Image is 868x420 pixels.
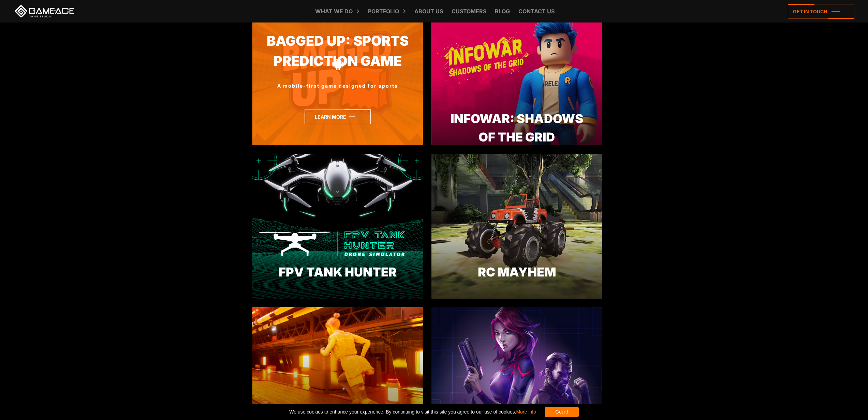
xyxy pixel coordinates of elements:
[788,4,854,19] a: Get in touch
[545,407,579,417] div: Got it!
[252,31,423,72] a: Bagged Up: Sports Prediction Game
[431,154,602,299] img: Rc mayhem preview img
[516,409,536,415] a: More info
[252,82,423,89] div: A mobile-first game designed for sports
[252,263,423,281] div: FPV Tank Hunter
[431,109,602,146] div: Infowar: Shadows of the Grid
[431,0,602,145] img: Infowar shadows of the grid preview image
[252,154,423,299] img: Fpv tank hunter results preview image
[289,407,536,417] span: We use cookies to enhance your experience. By continuing to visit this site you agree to our use ...
[305,109,371,124] a: Learn more
[431,263,602,281] div: RC Mayhem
